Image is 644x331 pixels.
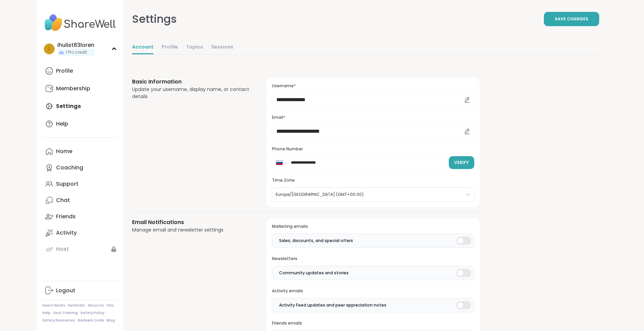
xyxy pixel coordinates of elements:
[80,311,105,315] a: Safety Policy
[56,67,73,75] div: Profile
[56,197,70,204] div: Chat
[211,41,233,54] a: Sessions
[56,245,69,253] div: Host
[42,282,118,299] a: Logout
[272,256,474,262] h3: Newsletters
[88,303,104,308] a: About Us
[68,303,85,308] a: Referrals
[42,143,118,160] a: Home
[555,16,588,22] span: Save Changes
[42,225,118,241] a: Activity
[272,115,474,121] h3: Email*
[132,11,177,27] div: Settings
[53,311,78,315] a: Host Training
[56,287,75,294] div: Logout
[42,160,118,176] a: Coaching
[272,83,474,89] h3: Username*
[186,41,203,54] a: Topics
[56,148,72,155] div: Home
[56,213,76,220] div: Friends
[132,86,251,100] div: Update your username, display name, or contact details
[132,78,251,86] h3: Basic Information
[42,80,118,97] a: Membership
[56,164,83,171] div: Coaching
[132,218,251,226] h3: Email Notifications
[56,120,68,128] div: Help
[42,176,118,192] a: Support
[272,146,474,152] h3: Phone Number
[544,12,599,26] button: Save Changes
[66,50,87,55] span: 1 Pro credit
[56,85,90,92] div: Membership
[272,288,474,294] h3: Activity emails
[49,44,50,53] span: i
[78,318,104,323] a: Redeem Code
[42,318,75,323] a: Safety Resources
[279,270,349,276] span: Community updates and stories
[42,208,118,225] a: Friends
[107,303,114,308] a: FAQ
[132,226,251,234] div: Manage email and newsletter settings
[42,241,118,257] a: Host
[107,318,115,323] a: Blog
[57,41,94,49] div: ihulist83loren
[42,303,65,308] a: How It Works
[42,192,118,208] a: Chat
[56,180,78,188] div: Support
[132,41,153,54] a: Account
[42,11,118,35] img: ShareWell Nav Logo
[42,63,118,79] a: Profile
[272,178,474,183] h3: Time Zone
[279,238,353,244] span: Sales, discounts, and special offers
[279,302,386,308] span: Activity Feed updates and peer appreciation notes
[162,41,178,54] a: Profile
[449,156,474,169] button: Verify
[272,320,474,326] h3: Friends emails
[454,160,469,166] span: Verify
[272,224,474,229] h3: Marketing emails
[56,229,77,237] div: Activity
[42,311,51,315] a: Help
[42,116,118,132] a: Help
